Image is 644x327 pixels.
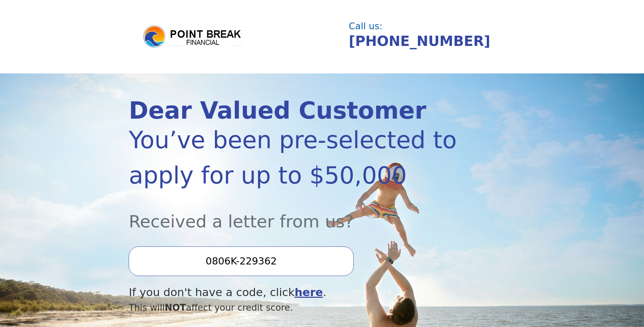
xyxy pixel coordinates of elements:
[129,193,457,234] div: Received a letter from us?
[129,284,457,301] div: If you don't have a code, click .
[349,33,491,49] a: [PHONE_NUMBER]
[129,246,353,276] input: Enter your Offer Code:
[129,301,457,314] div: This will affect your credit score.
[129,122,457,193] div: You’ve been pre-selected to apply for up to $50,000
[142,24,244,49] img: logo.png
[129,99,457,122] div: Dear Valued Customer
[295,286,323,299] a: here
[349,22,510,31] div: Call us:
[165,302,186,313] span: NOT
